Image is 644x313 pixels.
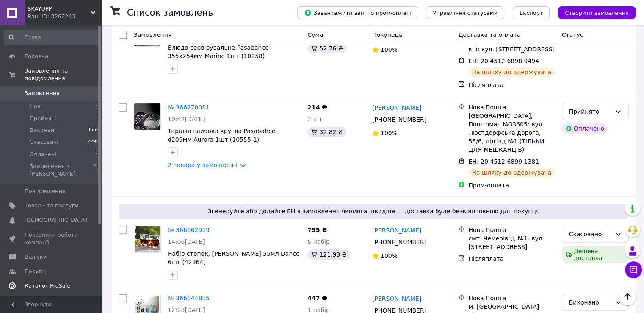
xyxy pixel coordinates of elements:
div: На шляху до одержувача [468,67,555,77]
span: Статус [562,31,583,38]
div: 52.76 ₴ [307,43,346,53]
span: 214 ₴ [307,104,327,111]
img: Фото товару [135,226,160,252]
div: 32.82 ₴ [307,127,346,137]
span: Повідомлення [25,187,66,195]
h1: Список замовлень [127,8,213,18]
div: Скасовано [569,229,611,239]
span: Замовлення [134,31,171,38]
a: № 366144835 [168,295,210,302]
span: [DEMOGRAPHIC_DATA] [25,216,87,224]
span: Скасовані [30,138,58,146]
span: Доставка та оплата [458,31,520,38]
div: На шляху до одержувача [468,168,555,178]
div: Нова Пошта [468,226,555,234]
div: Післяплата [468,81,555,89]
span: 10:42[DATE] [168,116,205,123]
a: Набір стопок, [PERSON_NAME] 55мл Dance 6шт (42864) [168,250,300,265]
div: Дешева доставка [562,246,629,263]
span: Згенеруйте або додайте ЕН в замовлення якомога швидше — доставка буде безкоштовною для покупця [122,207,625,215]
span: Cума [307,31,323,38]
span: Замовлення з [PERSON_NAME] [30,162,93,178]
span: 14:06[DATE] [168,238,205,245]
span: 2290 [87,138,99,146]
a: [PERSON_NAME] [372,226,421,235]
button: Наверх [619,288,636,305]
a: Тарілка глибока кругла Pasabahce d209мм Aurora 1шт (10555-1) [168,128,275,143]
span: 447 ₴ [307,295,327,302]
span: Управління статусами [433,10,498,16]
span: Замовлення та повідомлення [25,67,102,82]
div: 121.93 ₴ [307,249,350,260]
span: 100% [381,130,398,137]
span: 0 [96,103,99,110]
div: Нова Пошта [468,294,555,302]
a: № 366270081 [168,104,210,111]
span: Відгуки [25,253,47,261]
span: ЕН: 20 4512 6899 1381 [468,158,539,165]
span: Головна [25,53,48,60]
a: [PERSON_NAME] [372,103,421,112]
span: 8559 [87,126,99,134]
a: Блюдо сервірувальне Pasabahce 355х254мм Marine 1шт (10258) [168,44,269,59]
span: Покупці [25,268,47,275]
button: Чат з покупцем [625,261,642,278]
span: 0 [96,151,99,158]
a: Створити замовлення [550,9,636,16]
span: 5 набір [307,238,330,245]
span: Нові [30,103,42,110]
a: [PERSON_NAME] [372,294,421,303]
button: Завантажити звіт по пром-оплаті [297,6,417,19]
div: [GEOGRAPHIC_DATA], Поштомат №33605: вул. Люстдорфська дорога, 55/6, під'їзд №1 (ТІЛЬКИ ДЛЯ МЕШКАН... [468,112,555,154]
span: Прийняті [30,115,56,122]
div: Ваш ID: 3262243 [28,13,102,20]
span: 100% [381,46,398,53]
span: 6 [96,115,99,122]
button: Експорт [513,6,550,19]
span: Оплачені [30,151,56,158]
span: Показники роботи компанії [25,231,78,246]
div: Прийнято [569,107,611,116]
div: смт. Чемерівці, №1: вул. [STREET_ADDRESS] [468,234,555,251]
a: Фото товару [134,103,161,130]
span: [PHONE_NUMBER] [372,239,426,246]
div: Нова Пошта [468,103,555,112]
span: SKAYUPP [28,5,91,13]
span: 40 [93,162,99,178]
div: Післяплата [468,254,555,263]
span: Замовлення [25,89,60,97]
span: Виконані [30,126,56,134]
span: Створити замовлення [565,10,629,16]
a: Фото товару [134,226,161,253]
input: Пошук [4,30,100,45]
a: 2 товара у замовленні [168,162,238,168]
a: № 366162929 [168,226,210,233]
button: Управління статусами [426,6,504,19]
span: 2 шт. [307,116,324,123]
span: Товари та послуги [25,202,78,210]
div: Виконано [569,298,611,307]
span: ЕН: 20 4512 6898 9494 [468,58,539,64]
span: Завантажити звіт по пром-оплаті [304,9,411,17]
span: Покупець [372,31,402,38]
span: 795 ₴ [307,226,327,233]
div: Оплачено [562,123,608,134]
div: Пром-оплата [468,181,555,190]
span: Експорт [520,10,543,16]
button: Створити замовлення [558,6,636,19]
span: 100% [381,252,398,259]
span: [PHONE_NUMBER] [372,116,426,123]
span: Каталог ProSale [25,282,70,290]
img: Фото товару [134,103,160,130]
